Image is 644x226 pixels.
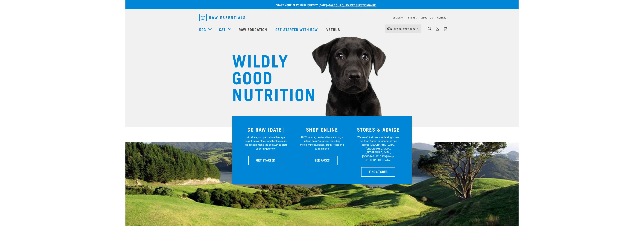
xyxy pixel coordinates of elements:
img: home-icon-1@2x.png [428,27,432,30]
nav: dropdown navigation [125,22,519,37]
p: Start your pet’s raw journey [DATE] – [128,3,521,7]
h3: GO RAW [DATE] [240,127,292,132]
span: Set Delivery Area [394,28,416,30]
a: Delivery [393,17,404,18]
a: FIND STORES [361,167,395,176]
img: user.png [435,27,439,31]
a: Get started with Raw [272,22,323,37]
p: Introduce your pet—share their age, weight, activity level, and health status. We'll recommend th... [244,135,288,151]
h3: STORES & ADVICE [352,127,404,132]
a: take our quick pet questionnaire. [329,4,376,6]
a: Vethub [323,22,345,37]
a: GET STARTED [248,156,283,165]
a: SEE PACKS [307,156,338,165]
a: About Us [421,17,433,18]
nav: dropdown navigation [196,12,448,23]
a: Cat [219,27,225,32]
img: home-icon@2x.png [443,27,447,31]
p: We have 17 stores specialising in raw pet food &amp; nutritional advice across [GEOGRAPHIC_DATA],... [356,135,400,162]
a: Stores [408,17,417,18]
h1: WILDLY GOOD NUTRITION [232,51,307,102]
img: van-moving.png [387,27,392,30]
a: Dog [199,27,206,32]
p: 100% natural, raw food for cats, dogs, kittens &amp; puppies. Including mixes, minces, bones, bro... [300,135,344,151]
h3: SHOP ONLINE [296,127,348,132]
a: Raw Education [235,22,272,37]
img: Raw Essentials Logo [199,14,245,21]
a: Contact [437,17,448,18]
